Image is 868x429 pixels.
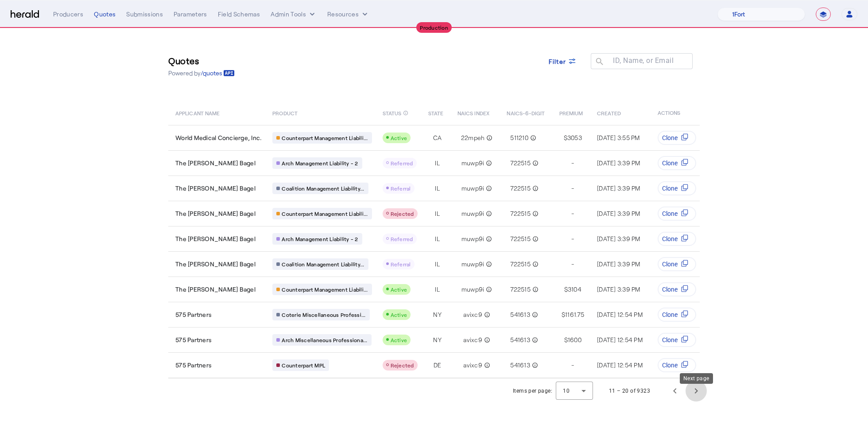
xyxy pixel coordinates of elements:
span: Active [391,337,407,343]
span: [DATE] 3:55 PM [597,134,640,141]
button: Clone [658,131,696,145]
mat-icon: info_outline [531,209,539,218]
span: [DATE] 3:39 PM [597,210,640,217]
span: [DATE] 3:39 PM [597,235,640,242]
span: Clone [662,361,678,370]
button: Previous page [664,380,686,402]
span: CA [433,133,442,142]
span: NAICS INDEX [457,108,489,117]
span: muwp9i [461,184,484,193]
mat-icon: info_outline [484,234,492,243]
mat-icon: info_outline [531,285,539,294]
span: Clone [662,159,678,168]
img: Herald Logo [11,10,39,19]
span: STATUS [383,108,402,117]
mat-icon: info_outline [530,310,538,319]
span: $ [564,335,568,344]
span: muwp9i [461,159,484,168]
div: Items per page: [513,386,552,395]
div: Submissions [126,10,163,19]
mat-icon: info_outline [484,133,492,142]
span: 541613 [510,335,530,344]
span: Arch Management Liability - 2 [282,160,358,167]
div: Quotes [94,10,116,19]
span: [DATE] 3:39 PM [597,159,640,167]
span: DE [434,361,442,370]
div: Field Schemas [218,10,260,19]
span: - [571,184,574,193]
span: IL [435,234,440,243]
span: $ [562,310,565,319]
span: [DATE] 3:39 PM [597,184,640,192]
button: Clone [658,257,696,271]
span: CREATED [597,108,621,117]
span: NAICS-6-DIGIT [507,108,545,117]
mat-icon: info_outline [482,310,490,319]
span: 575 Partners [175,361,212,370]
span: The [PERSON_NAME] Bagel [175,234,256,243]
span: 722515 [510,184,531,193]
mat-icon: info_outline [531,159,539,168]
span: avixc9 [463,310,482,319]
mat-icon: info_outline [484,209,492,218]
span: The [PERSON_NAME] Bagel [175,209,256,218]
span: Counterpart Management Liabili... [282,210,368,217]
mat-icon: info_outline [484,184,492,193]
span: Rejected [391,362,414,368]
div: Production [416,22,452,33]
span: Active [391,312,407,318]
span: Clone [662,133,678,142]
span: [DATE] 12:54 PM [597,336,643,343]
span: Clone [662,260,678,269]
mat-icon: info_outline [482,335,490,344]
span: Rejected [391,211,414,217]
mat-icon: info_outline [531,184,539,193]
span: 3053 [567,133,582,142]
p: Powered by [168,69,235,78]
div: 11 – 20 of 9323 [609,386,650,395]
span: Active [391,286,407,292]
span: Coalition Management Liability... [282,185,364,192]
span: STATE [428,108,443,117]
table: Table view of all quotes submitted by your platform [168,100,826,378]
span: 722515 [510,234,531,243]
span: Referred [391,236,413,242]
mat-icon: info_outline [482,361,490,370]
span: Referred [391,160,413,166]
span: 1161.75 [565,310,584,319]
h3: Quotes [168,55,235,67]
button: Clone [658,181,696,195]
div: Parameters [174,10,207,19]
span: IL [435,184,440,193]
button: Clone [658,358,696,372]
span: - [571,260,574,269]
span: Arch Management Liability - 2 [282,235,358,242]
span: - [571,234,574,243]
span: [DATE] 3:39 PM [597,260,640,268]
span: muwp9i [461,260,484,269]
button: Clone [658,333,696,347]
button: internal dropdown menu [271,10,317,19]
button: Clone [658,156,696,170]
mat-icon: info_outline [531,234,539,243]
mat-icon: search [591,57,606,68]
span: 722515 [510,285,531,294]
span: 541613 [510,361,530,370]
span: Clone [662,285,678,294]
span: Clone [662,234,678,243]
button: Clone [658,232,696,246]
span: [DATE] 12:54 PM [597,311,643,318]
span: Clone [662,209,678,218]
mat-icon: info_outline [403,108,408,118]
button: Filter [542,53,584,69]
span: The [PERSON_NAME] Bagel [175,285,256,294]
span: avixc9 [463,335,482,344]
mat-icon: info_outline [484,285,492,294]
span: 722515 [510,260,531,269]
div: Next page [680,373,713,384]
span: Clone [662,335,678,344]
span: PRODUCT [272,108,298,117]
button: Resources dropdown menu [327,10,369,19]
span: Clone [662,184,678,193]
span: Counterpart Management Liabili... [282,134,368,141]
